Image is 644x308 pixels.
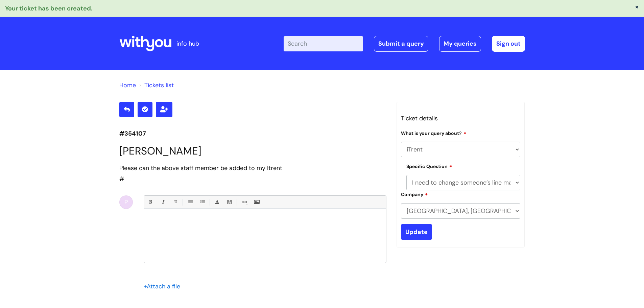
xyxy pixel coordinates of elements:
p: #354107 [119,128,386,139]
a: Home [119,81,136,89]
li: Tickets list [138,80,174,91]
a: Font Color [213,198,221,206]
label: Specific Question [406,163,452,169]
button: × [635,4,639,10]
input: Update [401,224,432,240]
a: My queries [439,36,481,51]
h1: [PERSON_NAME] [119,145,386,157]
label: Company [401,191,428,197]
a: Back Color [225,198,234,206]
div: P [119,195,133,209]
a: Italic (Ctrl-I) [159,198,167,206]
div: | - [284,36,525,51]
label: What is your query about? [401,129,467,136]
div: # [119,163,386,185]
a: Insert Image... [252,198,261,206]
a: Sign out [492,36,525,51]
a: Link [240,198,248,206]
div: Please can the above staff member be added to my Itrent [119,163,386,173]
p: info hub [176,38,199,49]
a: Underline(Ctrl-U) [171,198,180,206]
a: Submit a query [374,36,428,51]
h3: Ticket details [401,113,521,124]
div: Attach a file [144,281,184,292]
span: + [144,282,147,290]
a: Tickets list [144,81,174,89]
a: 1. Ordered List (Ctrl-Shift-8) [198,198,207,206]
a: Bold (Ctrl-B) [146,198,154,206]
input: Search [284,36,363,51]
a: • Unordered List (Ctrl-Shift-7) [186,198,194,206]
li: Solution home [119,80,136,91]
